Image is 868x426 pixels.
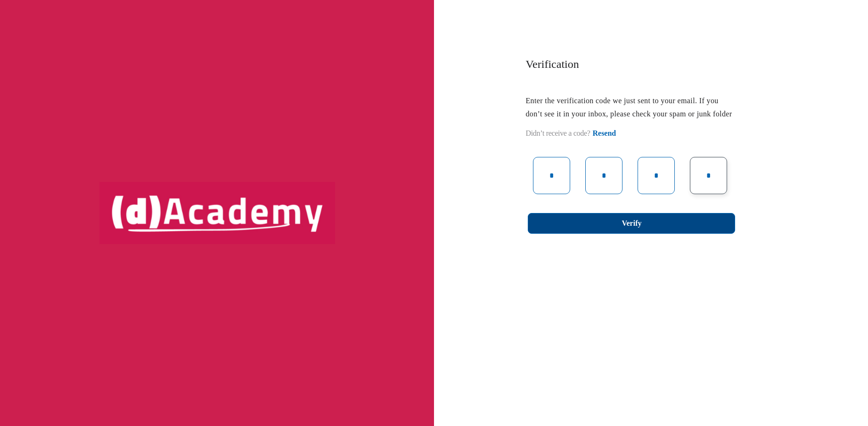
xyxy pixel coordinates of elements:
[592,128,616,138] button: Resend
[99,182,335,244] img: logo
[525,128,590,138] label: Didn’t receive a code?
[525,97,732,118] span: Enter the verification code we just sent to your email. If you don’t see it in your inbox, please...
[622,217,641,230] div: Verify
[525,57,733,72] h3: Verification
[528,213,735,234] button: Verify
